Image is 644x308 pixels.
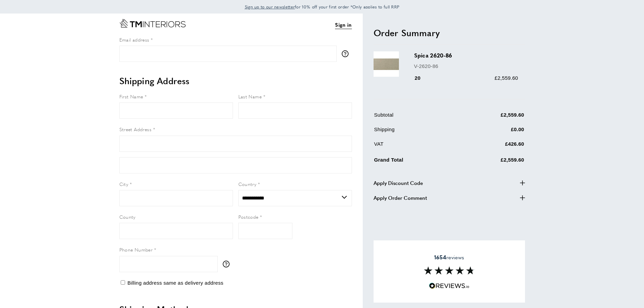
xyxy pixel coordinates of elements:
span: First Name [119,93,143,100]
td: £0.00 [458,125,524,139]
td: £2,559.60 [458,155,524,169]
td: £426.60 [458,140,524,153]
div: 20 [414,74,430,82]
td: Subtotal [374,111,457,124]
span: Apply Order Comment [374,194,427,202]
h2: Order Summary [374,27,525,39]
td: Shipping [374,125,457,139]
span: Country [238,181,257,187]
span: reviews [434,254,464,261]
span: Last Name [238,93,262,100]
td: £2,559.60 [458,111,524,124]
span: County [119,213,136,220]
td: Grand Total [374,155,457,169]
span: Billing address same as delivery address [127,280,223,286]
img: Spica 2620-86 [374,51,399,77]
a: Sign in [335,21,352,29]
a: Sign up to our newsletter [245,3,295,10]
span: £2,559.60 [495,75,518,81]
button: More information [223,261,233,267]
span: Apply Discount Code [374,179,423,187]
p: V-2620-86 [414,62,518,70]
input: Billing address same as delivery address [121,280,125,285]
span: Phone Number [119,246,153,253]
span: Street Address [119,126,152,133]
span: for 10% off your first order *Only applies to full RRP [245,4,400,10]
a: Go to Home page [119,19,186,28]
h2: Shipping Address [119,75,352,87]
img: Reviews section [424,266,475,275]
span: Email address [119,36,149,43]
strong: 1654 [434,253,446,261]
img: Reviews.io 5 stars [429,283,470,289]
span: City [119,181,128,187]
h3: Spica 2620-86 [414,51,518,59]
td: VAT [374,140,457,153]
span: Postcode [238,213,259,220]
button: More information [342,50,352,57]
